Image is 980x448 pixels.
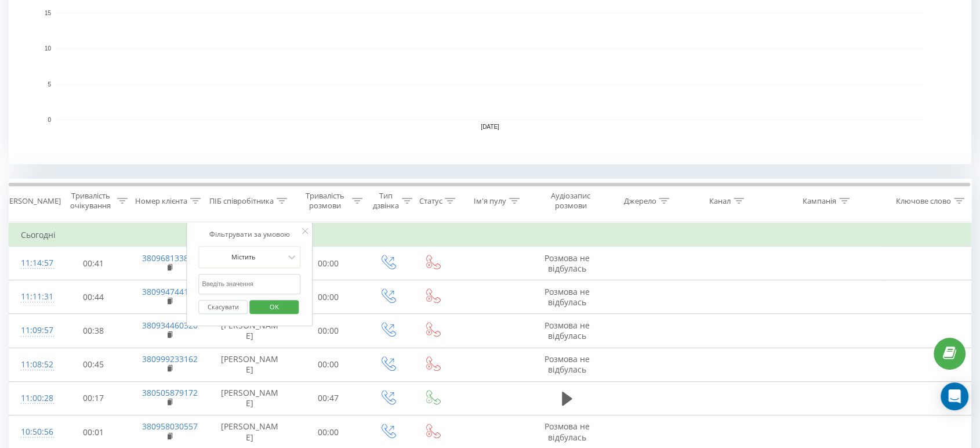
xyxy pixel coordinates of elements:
[48,81,51,88] text: 5
[142,353,198,364] a: 380999233162
[142,286,198,297] a: 380994744173
[21,252,45,274] div: 11:14:57
[474,196,506,206] div: Ім'я пулу
[545,421,590,442] span: Розмова не відбулась
[291,280,365,314] td: 00:00
[56,280,130,314] td: 00:44
[142,320,198,331] a: 380934460320
[142,421,198,432] a: 380958030557
[941,382,968,410] div: Open Intercom Messenger
[209,196,274,206] div: ПІБ співробітника
[67,191,114,211] div: Тривалість очікування
[803,196,836,206] div: Кампанія
[198,274,300,294] input: Введіть значення
[291,314,365,348] td: 00:00
[896,196,951,206] div: Ключове слово
[48,117,51,123] text: 0
[198,300,248,315] button: Скасувати
[142,252,198,263] a: 380968133870
[208,314,291,348] td: [PERSON_NAME]
[542,191,600,211] div: Аудіозапис розмови
[56,314,130,348] td: 00:38
[45,45,52,52] text: 10
[56,247,130,280] td: 00:41
[258,298,291,316] span: OK
[302,191,349,211] div: Тривалість розмови
[9,223,971,247] td: Сьогодні
[249,300,299,315] button: OK
[198,229,300,240] div: Фільтрувати за умовою
[291,247,365,280] td: 00:00
[545,353,590,375] span: Розмова не відбулась
[545,252,590,274] span: Розмова не відбулась
[623,196,656,206] div: Джерело
[291,381,365,415] td: 00:47
[45,10,52,16] text: 15
[291,348,365,381] td: 00:00
[419,196,442,206] div: Статус
[56,348,130,381] td: 00:45
[21,319,45,342] div: 11:09:57
[208,381,291,415] td: [PERSON_NAME]
[709,196,731,206] div: Канал
[2,196,61,206] div: [PERSON_NAME]
[135,196,187,206] div: Номер клієнта
[56,381,130,415] td: 00:17
[545,286,590,308] span: Розмова не відбулась
[21,353,45,376] div: 11:08:52
[545,320,590,341] span: Розмова не відбулась
[21,387,45,410] div: 11:00:28
[481,124,499,130] text: [DATE]
[208,348,291,381] td: [PERSON_NAME]
[21,286,45,308] div: 11:11:31
[142,387,198,398] a: 380505879172
[21,421,45,443] div: 10:50:56
[373,191,399,211] div: Тип дзвінка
